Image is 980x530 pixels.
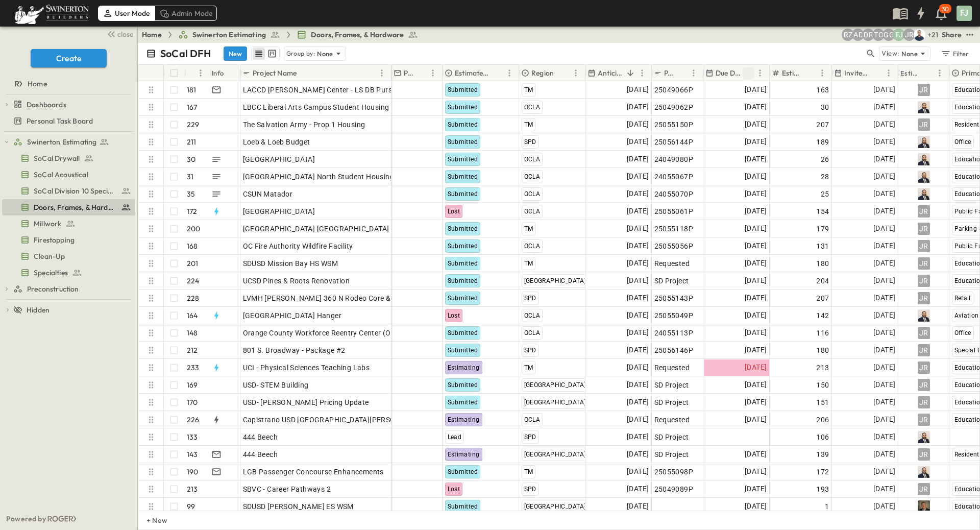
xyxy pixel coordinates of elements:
[918,292,930,304] div: JR
[524,312,541,319] span: OCLA
[862,29,874,41] div: Daniel Roush (daniel.roush@swinerton.com)
[654,85,694,95] span: 25049066P
[311,30,404,40] span: Doors, Frames, & Hardware
[265,47,278,60] button: kanban view
[627,292,649,304] span: [DATE]
[627,171,649,182] span: [DATE]
[297,30,418,40] a: Doors, Frames, & Hardware
[816,345,829,355] span: 180
[745,188,767,200] span: [DATE]
[873,362,895,373] span: [DATE]
[187,293,200,303] p: 228
[754,67,766,79] button: Menu
[188,67,200,79] button: Sort
[243,293,408,303] span: LVMH [PERSON_NAME] 360 N Rodeo Core & Shell
[187,189,195,199] p: 35
[871,67,883,79] button: Sort
[654,293,694,303] span: 25055143P
[654,172,694,182] span: 24055067P
[524,121,533,128] span: TM
[243,172,395,182] span: [GEOGRAPHIC_DATA] North Student Housing
[31,49,107,67] button: Create
[192,30,266,40] span: Swinerton Estimating
[142,30,424,40] nav: breadcrumbs
[900,59,920,87] div: Estimator
[745,275,767,286] span: [DATE]
[28,79,47,89] span: Home
[816,85,829,95] span: 163
[745,257,767,269] span: [DATE]
[243,154,315,164] span: [GEOGRAPHIC_DATA]
[654,189,694,199] span: 24055070P
[187,206,198,216] p: 172
[187,224,201,234] p: 200
[531,68,554,78] p: Region
[918,327,930,339] div: JR
[524,104,541,111] span: OCLA
[654,206,694,216] span: 25055061P
[117,29,133,39] span: close
[243,102,389,112] span: LBCC Liberal Arts Campus Student Housing
[627,223,649,234] span: [DATE]
[816,67,828,79] button: Menu
[901,49,918,59] p: None
[745,84,767,95] span: [DATE]
[448,208,460,215] span: Lost
[448,243,478,250] span: Submitted
[745,309,767,321] span: [DATE]
[427,67,439,79] button: Menu
[821,189,829,199] span: 25
[654,119,694,130] span: 25055150P
[243,258,338,269] span: SDUSD Mission Bay HS WSM
[654,224,694,234] span: 25055118P
[187,276,200,286] p: 224
[873,136,895,148] span: [DATE]
[2,264,135,281] div: Specialtiestest
[13,282,133,296] a: Preconstruction
[27,284,79,294] span: Preconstruction
[844,68,869,78] p: Invite Date
[627,327,649,339] span: [DATE]
[745,292,767,304] span: [DATE]
[34,268,68,278] span: Specialties
[524,156,541,163] span: OCLA
[873,344,895,356] span: [DATE]
[243,310,342,321] span: [GEOGRAPHIC_DATA] Hanger
[187,154,195,164] p: 30
[2,151,133,165] a: SoCal Drywall
[918,362,930,374] div: JR
[816,276,829,286] span: 204
[873,223,895,234] span: [DATE]
[873,309,895,321] span: [DATE]
[957,6,972,21] div: FJ
[955,5,973,22] button: FJ
[299,67,310,79] button: Sort
[940,48,969,59] div: Filter
[184,65,210,81] div: #
[934,67,946,79] button: Menu
[448,295,478,302] span: Submitted
[745,153,767,165] span: [DATE]
[954,295,971,302] span: Retail
[654,102,694,112] span: 25049062P
[2,216,133,231] a: Millwork
[243,137,310,147] span: Loeb & Loeb Budget
[918,188,930,200] img: Profile Picture
[942,30,962,40] div: Share
[654,363,690,373] span: Requested
[654,241,694,251] span: 25055056P
[918,275,930,287] div: JR
[524,329,541,336] span: OCLA
[253,68,297,78] p: Project Name
[627,153,649,165] span: [DATE]
[627,362,649,373] span: [DATE]
[627,309,649,321] span: [DATE]
[2,113,135,129] div: Personal Task Boardtest
[210,65,240,81] div: Info
[317,49,333,59] p: None
[27,305,50,315] span: Hidden
[27,100,66,110] span: Dashboards
[918,223,930,235] div: JR
[743,67,754,79] button: Sort
[2,114,133,128] a: Personal Task Board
